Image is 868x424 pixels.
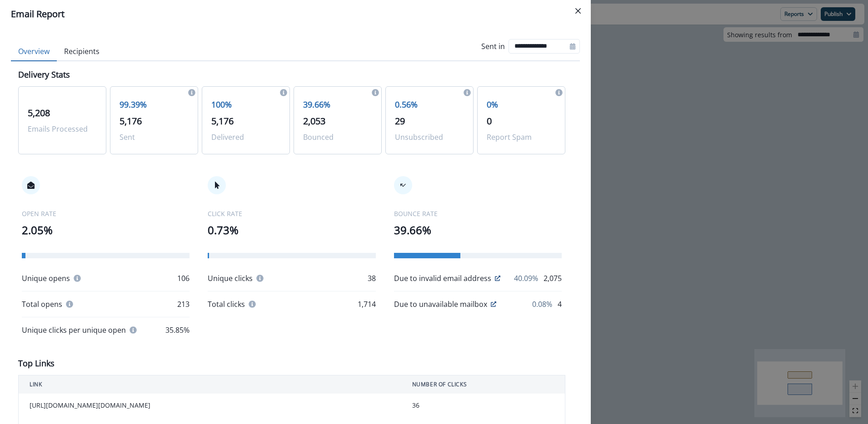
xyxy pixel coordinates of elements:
p: Top Links [18,357,55,370]
p: 39.66% [394,222,562,238]
span: 0 [487,115,492,127]
p: Total opens [22,299,62,310]
p: Due to unavailable mailbox [394,299,487,310]
p: Emails Processed [28,123,97,134]
p: 0.56% [395,99,464,111]
th: LINK [19,375,401,394]
p: Report Spam [487,132,556,143]
p: 4 [558,299,562,310]
span: 5,208 [28,107,50,119]
p: Unique clicks [208,273,253,284]
span: 5,176 [120,115,142,127]
p: Unique clicks per unique open [22,325,126,335]
p: 213 [177,299,190,310]
p: Delivered [211,132,280,143]
p: Due to invalid email address [394,273,491,284]
p: Sent in [481,41,505,52]
p: 0.08% [532,299,552,310]
p: 106 [177,273,190,284]
p: CLICK RATE [208,209,375,218]
p: Delivery Stats [18,69,70,81]
p: Unique opens [22,273,70,284]
td: [URL][DOMAIN_NAME][DOMAIN_NAME] [19,394,401,417]
p: 38 [368,273,376,284]
p: BOUNCE RATE [394,209,562,218]
p: 40.09% [514,273,538,284]
p: Total clicks [208,299,245,310]
p: 100% [211,99,280,111]
p: 0% [487,99,556,111]
p: 2,075 [544,273,562,284]
div: Email Report [11,7,580,21]
p: 99.39% [120,99,189,111]
p: 2.05% [22,222,190,238]
p: 39.66% [303,99,372,111]
p: Sent [120,132,189,143]
td: 36 [401,394,565,417]
button: Overview [11,42,57,61]
button: Recipients [57,42,107,61]
p: Bounced [303,132,372,143]
span: 2,053 [303,115,325,127]
p: Unsubscribed [395,132,464,143]
th: NUMBER OF CLICKS [401,375,565,394]
span: 5,176 [211,115,234,127]
p: OPEN RATE [22,209,190,218]
p: 35.85% [165,325,190,335]
span: 29 [395,115,405,127]
p: 0.73% [208,222,375,238]
p: 1,714 [358,299,376,310]
button: Close [571,4,585,18]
